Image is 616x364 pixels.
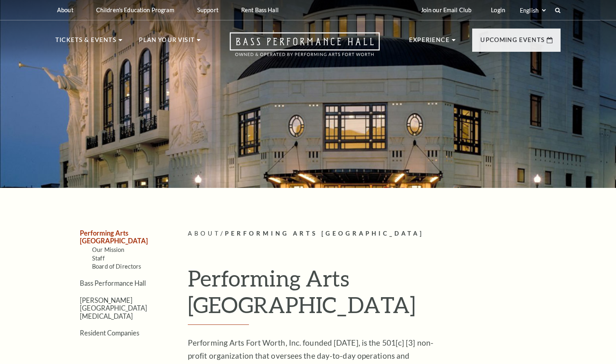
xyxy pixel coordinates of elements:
a: Our Mission [92,246,125,253]
a: Performing Arts [GEOGRAPHIC_DATA] [80,229,148,245]
h1: Performing Arts [GEOGRAPHIC_DATA] [188,265,561,325]
a: Board of Directors [92,263,141,270]
p: Plan Your Visit [139,35,195,50]
p: / [188,229,561,239]
p: Rent Bass Hall [241,7,279,13]
p: Upcoming Events [480,35,545,50]
a: Bass Performance Hall [80,279,146,287]
p: About [57,7,73,13]
p: Support [197,7,218,13]
select: Select: [518,7,547,14]
a: Resident Companies [80,329,139,337]
span: About [188,230,220,237]
p: Children's Education Program [96,7,174,13]
p: Tickets & Events [55,35,117,50]
a: Staff [92,255,105,262]
a: [PERSON_NAME][GEOGRAPHIC_DATA][MEDICAL_DATA] [80,296,147,320]
span: Performing Arts [GEOGRAPHIC_DATA] [225,230,424,237]
p: Experience [409,35,450,50]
